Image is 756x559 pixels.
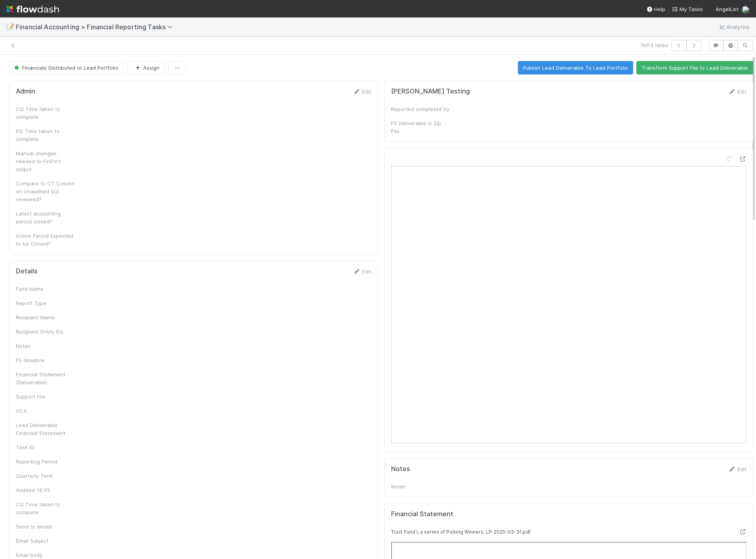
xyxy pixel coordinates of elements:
[640,41,668,49] span: 7 of 13 tasks
[6,23,14,30] span: 📝
[391,88,470,95] h5: [PERSON_NAME] Testing
[391,483,451,490] div: Notes
[16,537,75,545] div: Email Subject
[16,88,35,95] h5: Admin
[391,529,531,535] small: Trust Fund I, a series of Picking Winners, LP-2025-03-31.pdf
[16,393,75,401] div: Support File
[16,500,75,516] div: CQ Time taken to complete
[718,22,750,32] a: Analytics
[672,6,703,12] span: My Tasks
[16,523,75,530] div: Send to emails
[16,551,75,559] div: Email body
[391,119,451,135] div: FS Deliverable is Zip File
[646,5,665,13] div: Help
[391,105,451,113] div: Reported completed by
[728,466,746,472] a: Edit
[16,356,75,364] div: FS deadline
[16,179,75,203] div: Compare to CT Column on Unaudited SOI reviewed?
[16,458,75,466] div: Reporting Period
[16,23,177,31] span: Financial Accounting > Financial Reporting Tasks
[518,61,633,74] button: Publish Lead Deliverable To Lead Portfolio
[16,149,75,173] div: Manual changes needed to FinPort output
[16,267,38,275] h5: Details
[391,465,410,473] h5: Notes
[16,370,75,386] div: Financial Statement (Deliverable)
[16,443,75,451] div: Task ID
[16,486,75,494] div: Audited YE FS
[16,328,75,336] div: Recipient Entity IDs
[127,61,165,74] button: Assign
[716,6,739,12] span: AngelList
[353,268,371,275] a: Edit
[16,285,75,293] div: Fund Name
[636,61,753,74] button: Transform Support File to Lead Deliverable
[391,510,453,518] h5: Financial Statement
[16,210,75,225] div: Latest accounting period closed?
[16,232,75,248] div: Active Period Expected to be Closed?
[16,421,75,437] div: Lead Deliverable Financial Statement
[6,2,59,16] img: logo-inverted-e16ddd16eac7371096b0.svg
[16,127,75,143] div: PQ Time taken to complete
[728,88,746,95] a: Edit
[672,5,703,13] a: My Tasks
[16,472,75,480] div: Quarterly Term
[16,342,75,350] div: Notes
[16,299,75,307] div: Report Type
[16,105,75,121] div: CQ Time taken to complete
[742,6,750,13] img: avatar_c7c7de23-09de-42ad-8e02-7981c37ee075.png
[16,313,75,321] div: Recipient Name
[16,407,75,415] div: VCA
[353,88,371,95] a: Edit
